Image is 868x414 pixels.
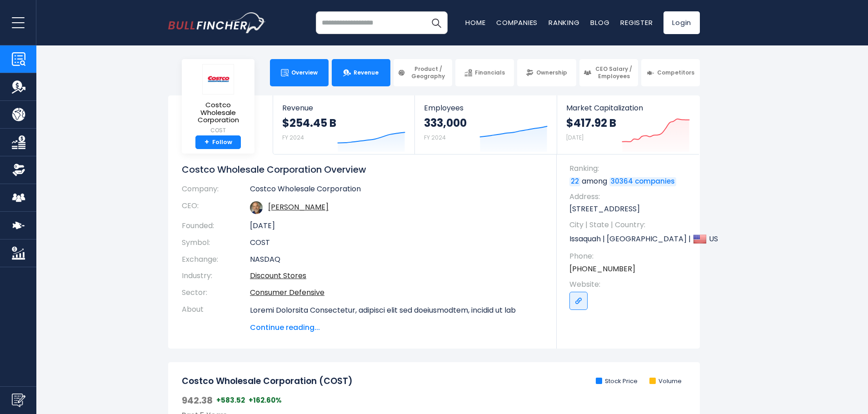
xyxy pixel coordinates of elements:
a: Employees 333,000 FY 2024 [415,95,556,154]
td: NASDAQ [250,251,543,268]
img: Ownership [12,163,25,177]
small: FY 2024 [424,134,446,141]
a: Competitors [641,59,700,86]
a: Ownership [517,59,576,86]
span: +583.52 [216,396,245,405]
th: CEO: [182,198,250,218]
span: Market Capitalization [566,104,690,112]
td: [DATE] [250,218,543,234]
a: ceo [268,202,329,212]
a: Home [465,18,485,27]
span: City | State | Country: [569,220,691,230]
span: Phone: [569,251,691,261]
a: Product / Geography [394,59,452,86]
span: Revenue [354,69,379,76]
a: Overview [270,59,329,86]
a: 22 [569,177,580,186]
th: About [182,301,250,333]
small: FY 2024 [282,134,304,141]
a: +Follow [195,135,241,150]
a: Ranking [549,18,579,27]
span: Ranking: [569,164,691,174]
strong: $417.92 B [566,116,616,130]
a: Go to link [569,292,588,310]
td: Costco Wholesale Corporation [250,185,543,198]
small: COST [189,126,247,135]
th: Founded: [182,218,250,234]
img: ron-m-vachris.jpg [250,201,263,214]
p: among [569,176,691,186]
img: bullfincher logo [168,12,266,33]
p: [STREET_ADDRESS] [569,204,691,214]
span: Financials [475,69,505,76]
a: Consumer Defensive [250,287,324,298]
a: Register [620,18,653,27]
li: Stock Price [596,378,638,385]
a: Companies [496,18,538,27]
th: Exchange: [182,251,250,268]
th: Company: [182,185,250,198]
a: 30364 companies [609,177,676,186]
span: Costco Wholesale Corporation [189,101,247,124]
span: Continue reading... [250,322,543,333]
a: Go to homepage [168,12,266,33]
strong: $254.45 B [282,116,336,130]
strong: + [205,138,209,146]
span: Overview [291,69,318,76]
h1: Costco Wholesale Corporation Overview [182,164,543,175]
th: Symbol: [182,234,250,251]
a: Revenue [332,59,390,86]
h2: Costco Wholesale Corporation (COST) [182,376,353,387]
span: Revenue [282,104,405,112]
a: Costco Wholesale Corporation COST [189,64,248,135]
button: Search [425,11,448,34]
span: CEO Salary / Employees [594,65,634,80]
span: Address: [569,192,691,202]
span: Ownership [536,69,567,76]
span: 942.38 [182,394,213,406]
a: Discount Stores [250,270,306,281]
span: Product / Geography [408,65,448,80]
a: Financials [455,59,514,86]
th: Industry: [182,268,250,284]
small: [DATE] [566,134,584,141]
li: Volume [649,378,682,385]
a: CEO Salary / Employees [579,59,638,86]
strong: 333,000 [424,116,467,130]
th: Sector: [182,284,250,301]
a: Blog [590,18,609,27]
a: [PHONE_NUMBER] [569,264,635,274]
a: Market Capitalization $417.92 B [DATE] [557,95,699,154]
span: +162.60% [249,396,282,405]
span: Employees [424,104,547,112]
a: Revenue $254.45 B FY 2024 [273,95,414,154]
span: Website: [569,279,691,289]
span: Competitors [657,69,694,76]
p: Issaquah | [GEOGRAPHIC_DATA] | US [569,232,691,246]
a: Login [663,11,700,34]
td: COST [250,234,543,251]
